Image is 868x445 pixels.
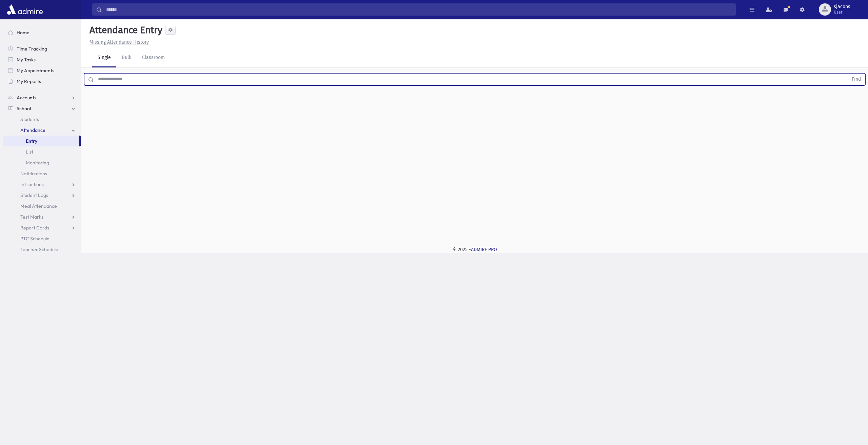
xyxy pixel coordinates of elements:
a: Infractions [3,179,81,190]
a: Bulk [116,48,137,67]
a: Missing Attendance History [87,39,149,45]
span: School [17,105,31,112]
button: Find [848,74,865,85]
span: User [834,9,850,15]
a: Classroom [137,48,170,67]
a: My Tasks [3,54,81,65]
a: School [3,103,81,114]
span: Student Logs [20,192,48,198]
span: Accounts [17,95,36,101]
span: My Tasks [17,57,36,63]
a: Student Logs [3,190,81,201]
span: Home [17,29,29,36]
input: Search [102,3,735,16]
a: Attendance [3,125,81,136]
a: Monitoring [3,157,81,168]
a: Notifications [3,168,81,179]
span: Report Cards [20,225,49,231]
u: Missing Attendance History [90,39,149,45]
img: AdmirePro [5,3,44,16]
span: Test Marks [20,214,43,220]
a: Meal Attendance [3,201,81,211]
a: My Appointments [3,65,81,76]
a: Home [3,27,81,38]
span: My Appointments [17,67,54,74]
span: List [26,149,33,155]
a: PTC Schedule [3,233,81,244]
span: My Reports [17,78,41,84]
span: sjacobs [834,4,850,9]
a: Accounts [3,92,81,103]
span: Teacher Schedule [20,246,58,252]
span: Time Tracking [17,46,47,52]
span: Monitoring [26,160,49,166]
span: Entry [26,138,37,144]
a: Test Marks [3,211,81,222]
a: Students [3,114,81,125]
a: List [3,146,81,157]
span: Attendance [20,127,45,133]
a: My Reports [3,76,81,87]
span: Students [20,116,39,122]
span: Infractions [20,181,44,187]
a: Teacher Schedule [3,244,81,255]
h5: Attendance Entry [87,24,162,36]
a: ADMIRE PRO [471,247,497,252]
span: Notifications [20,170,47,177]
span: Meal Attendance [20,203,57,209]
a: Report Cards [3,222,81,233]
span: PTC Schedule [20,236,50,242]
a: Entry [3,136,79,146]
a: Time Tracking [3,43,81,54]
div: © 2025 - [92,246,857,253]
a: Single [92,48,116,67]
